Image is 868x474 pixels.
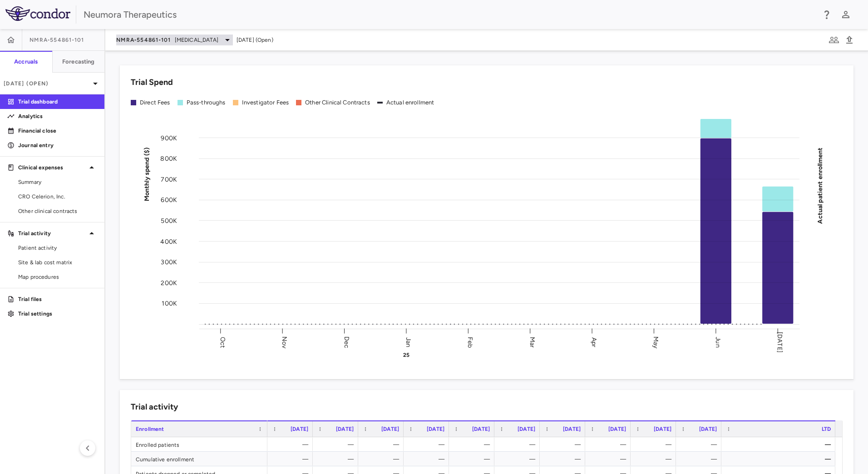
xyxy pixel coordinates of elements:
span: [MEDICAL_DATA] [175,36,218,44]
p: Analytics [18,112,97,120]
div: — [503,452,535,466]
span: [DATE] (Open) [237,36,273,44]
div: — [321,452,354,466]
h6: Trial Spend [131,76,173,89]
div: — [457,452,490,466]
span: [DATE] [336,426,354,432]
p: Trial files [18,295,97,303]
div: Other Clinical Contracts [305,99,370,107]
text: May [652,336,660,348]
p: Trial activity [18,229,86,237]
span: [DATE] [381,426,399,432]
tspan: 500K [161,217,177,224]
span: [DATE] [608,426,626,432]
div: — [321,437,354,452]
div: Cumulative enrollment [131,452,267,466]
tspan: 600K [161,196,177,204]
span: [DATE] [699,426,717,432]
p: Financial close [18,127,97,135]
div: — [639,452,671,466]
span: [DATE] [518,426,535,432]
tspan: 800K [160,155,177,163]
span: Map procedures [18,273,97,281]
tspan: Actual patient enrollment [816,147,824,223]
text: Mar [528,336,536,347]
div: — [457,437,490,452]
tspan: 200K [161,279,177,286]
tspan: 900K [161,134,177,142]
p: Journal entry [18,141,97,149]
div: — [730,437,831,452]
span: [DATE] [291,426,308,432]
text: Jun [714,337,722,347]
text: Nov [281,336,288,348]
div: — [548,452,581,466]
span: [DATE] [427,426,444,432]
tspan: Monthly spend ($) [143,147,151,201]
div: Actual enrollment [386,99,434,107]
div: — [684,437,717,452]
div: — [366,437,399,452]
span: CRO Celerion, Inc. [18,193,97,201]
p: Clinical expenses [18,163,86,172]
text: Feb [466,336,474,347]
div: Neumora Therapeutics [84,8,815,21]
span: [DATE] [472,426,490,432]
h6: Forecasting [62,58,95,66]
div: — [366,452,399,466]
div: — [684,452,717,466]
p: Trial dashboard [18,98,97,106]
text: Oct [219,336,227,347]
p: Trial settings [18,310,97,318]
div: — [503,437,535,452]
span: Enrollment [136,426,164,432]
span: [DATE] [654,426,671,432]
span: Other clinical contracts [18,207,97,215]
span: LTD [822,426,831,432]
text: [DATE] [776,332,784,353]
tspan: 700K [161,175,177,183]
div: — [412,452,444,466]
span: [DATE] [563,426,581,432]
div: — [548,437,581,452]
div: Pass-throughs [187,99,226,107]
span: NMRA‐554861‐101 [116,36,171,44]
tspan: 100K [162,300,177,307]
text: Jan [404,337,412,347]
span: NMRA‐554861‐101 [30,36,84,44]
div: — [276,452,308,466]
div: — [593,437,626,452]
div: — [412,437,444,452]
text: Dec [343,336,350,348]
h6: Accruals [14,58,38,66]
div: — [276,437,308,452]
span: Summary [18,178,97,186]
text: Apr [590,337,598,347]
span: Site & lab cost matrix [18,258,97,267]
div: — [730,452,831,466]
tspan: 300K [161,258,177,266]
img: logo-full-SnFGN8VE.png [5,6,70,21]
div: — [593,452,626,466]
text: 25 [403,352,409,358]
div: Investigator Fees [242,99,289,107]
div: Direct Fees [140,99,170,107]
div: — [639,437,671,452]
span: Patient activity [18,244,97,252]
p: [DATE] (Open) [4,79,90,88]
h6: Trial activity [131,401,178,413]
div: Enrolled patients [131,437,267,451]
tspan: 400K [160,237,177,245]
